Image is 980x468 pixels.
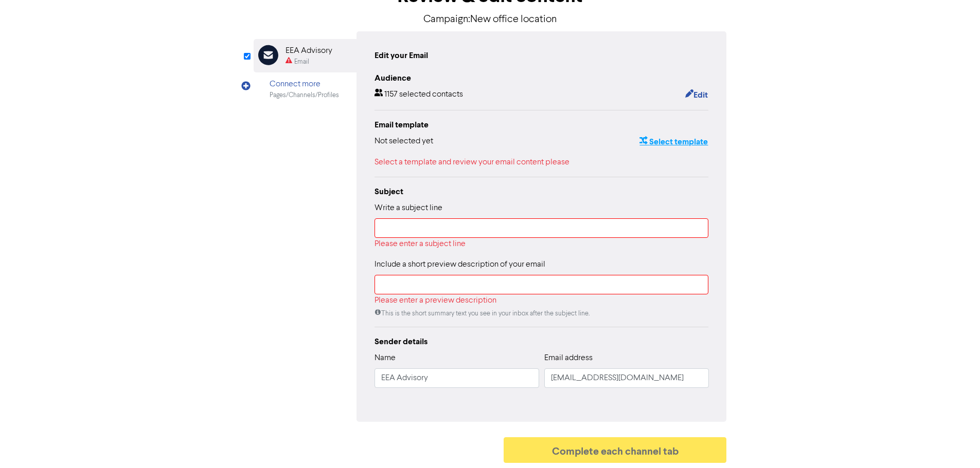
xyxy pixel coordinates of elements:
[375,202,442,214] label: Write a subject line
[504,437,727,463] button: Complete each channel tab
[375,135,433,148] div: Not selected yet
[254,39,357,72] div: EEA AdvisoryEmail
[375,156,709,169] div: Select a template and review your email content please
[375,119,709,131] div: Email template
[929,419,980,468] iframe: Chat Widget
[286,45,332,57] div: EEA Advisory
[685,88,708,102] button: Edit
[270,78,339,90] div: Connect more
[375,309,709,319] div: This is the short summary text you see in your inbox after the subject line.
[375,352,396,364] label: Name
[254,72,357,106] div: Connect morePages/Channels/Profiles
[544,352,593,364] label: Email address
[639,135,708,148] button: Select template
[375,185,709,198] div: Subject
[375,238,709,250] div: Please enter a subject line
[375,335,709,348] div: Sender details
[254,12,727,27] p: Campaign: New office location
[375,258,545,271] label: Include a short preview description of your email
[375,294,709,307] div: Please enter a preview description
[375,72,709,84] div: Audience
[294,57,309,67] div: Email
[375,88,463,102] div: 1157 selected contacts
[375,49,428,62] div: Edit your Email
[270,90,339,100] div: Pages/Channels/Profiles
